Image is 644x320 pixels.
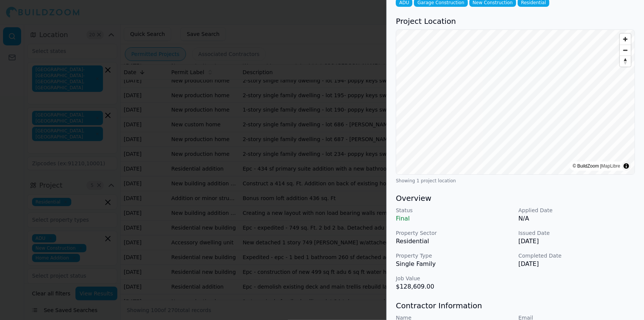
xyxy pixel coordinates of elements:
button: Reset bearing to north [620,56,631,67]
button: Zoom out [620,45,631,56]
p: Residential [396,237,512,246]
h3: Project Location [396,16,635,26]
h3: Contractor Information [396,300,635,311]
p: Property Type [396,252,512,259]
div: © BuildZoom | [573,162,620,170]
p: Job Value [396,275,512,282]
p: N/A [518,214,635,223]
a: MapLibre [601,163,620,169]
p: Single Family [396,259,512,269]
h3: Overview [396,193,635,203]
p: Completed Date [518,252,635,259]
summary: Toggle attribution [622,162,631,171]
p: Applied Date [518,207,635,214]
div: Showing 1 project location [396,178,635,184]
p: Status [396,207,512,214]
p: Issued Date [518,229,635,237]
p: Final [396,214,512,223]
canvas: Map [396,30,635,175]
p: [DATE] [518,237,635,246]
button: Zoom in [620,34,631,45]
p: $128,609.00 [396,282,512,291]
p: [DATE] [518,259,635,269]
p: Property Sector [396,229,512,237]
